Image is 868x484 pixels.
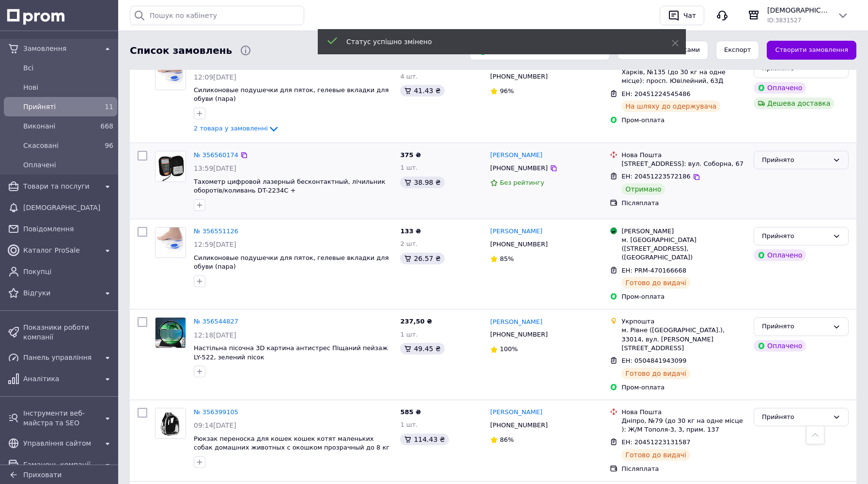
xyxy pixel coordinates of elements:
a: Створити замовлення [767,41,856,60]
span: 1 шт. [400,421,418,428]
a: Фото товару [155,227,186,258]
div: [STREET_ADDRESS]: вул. Соборна, 67 [621,160,746,168]
div: Пром-оплата [621,383,746,392]
img: Фото товару [155,227,186,258]
img: Фото товару [155,151,186,181]
span: Каталог ProSale [23,245,98,255]
span: Скасовані [23,141,94,150]
span: Гаманець компанії [23,460,98,469]
img: Фото товару [155,408,186,438]
span: Покупці [23,267,113,276]
span: 96 [105,142,113,149]
input: Пошук по кабінету [130,6,304,25]
div: [PERSON_NAME] [621,227,746,236]
a: № 356544827 [194,318,238,325]
div: Прийнято [762,322,829,332]
span: 133 ₴ [400,227,421,235]
span: Оплачені [23,160,113,170]
span: Повідомлення [23,224,113,234]
div: [PHONE_NUMBER] [488,70,550,83]
a: [PERSON_NAME] [490,227,542,236]
span: Управління сайтом [23,438,98,448]
a: № 356399105 [194,408,238,416]
span: 2 шт. [400,240,418,247]
div: Оплачено [754,340,806,352]
div: Оплачено [754,82,806,94]
span: 4 шт. [400,73,418,80]
span: Аналітика [23,374,98,384]
span: 11 [105,103,113,111]
span: Настільна пісочна 3D картина антистрес Піщаний пейзаж LY-522, зелений пісок [194,344,388,361]
div: Пром-оплата [621,116,746,125]
span: 237,50 ₴ [400,318,432,325]
div: Дешева доставка [754,97,834,109]
div: [PHONE_NUMBER] [488,328,550,341]
span: 585 ₴ [400,408,421,416]
div: Отримано [621,183,665,195]
div: Прийнято [762,412,829,422]
span: Відгуки [23,288,98,298]
div: Готово до видачі [621,277,690,289]
a: Рюкзак переноска для кошек кошек котят маленьких собак домашних животных с окошком прозрачный до ... [194,435,389,460]
span: 2 товара у замовленні [194,125,268,132]
span: 100% [500,345,518,353]
span: 12:09[DATE] [194,73,236,81]
a: № 356551126 [194,227,238,235]
span: 12:59[DATE] [194,241,236,248]
span: Список замовлень [130,44,232,58]
img: Фото товару [155,318,186,348]
span: 09:14[DATE] [194,421,236,429]
span: Виконані [23,121,94,131]
div: Укрпошта [621,317,746,326]
span: Показники роботи компанії [23,323,113,342]
div: Харків, №135 (до 30 кг на одне місце): просп. Ювілейний, 63Д [621,68,746,85]
div: Чат [682,8,698,23]
span: Силиконовые подушечки для пяток, гелевые вкладки для обуви (пара) [194,86,388,103]
span: Нові [23,82,113,92]
a: Фото товару [155,151,186,182]
span: 668 [100,122,113,130]
a: № 356560174 [194,151,238,159]
div: 41.43 ₴ [400,85,444,97]
div: Готово до видачі [621,449,690,461]
span: Замовлення [23,44,98,53]
span: 1 шт. [400,164,418,171]
span: ЕН: PRM-470166668 [621,267,686,274]
div: [PHONE_NUMBER] [488,419,550,432]
span: Всi [23,63,113,73]
span: 85% [500,255,514,262]
span: Панель управління [23,353,98,362]
span: ID: 3831527 [767,17,801,24]
div: На шляху до одержувача [621,100,720,112]
span: Приховати [23,471,62,479]
div: м. [GEOGRAPHIC_DATA] ([STREET_ADDRESS], ([GEOGRAPHIC_DATA]) [621,236,746,262]
span: Без рейтингу [500,179,544,186]
a: Силиконовые подушечки для пяток, гелевые вкладки для обуви (пара) [194,254,388,271]
a: 2 товара у замовленні [194,125,279,132]
a: Тахометр цифровой лазерный бесконтактный, лічильник оборотів/коливань DT-2234C + [194,178,386,194]
a: [PERSON_NAME] [490,151,542,160]
div: Готово до видачі [621,368,690,379]
span: 12:18[DATE] [194,331,236,339]
span: Товари та послуги [23,181,98,191]
div: Статус успішно змінено [346,37,648,47]
div: 38.98 ₴ [400,177,444,188]
a: Фото товару [155,59,186,90]
div: [PHONE_NUMBER] [488,162,550,175]
div: Прийнято [762,231,829,242]
a: Фото товару [155,408,186,439]
div: Прийнято [762,155,829,165]
div: Пром-оплата [621,292,746,301]
span: Прийняті [23,102,94,112]
span: [DEMOGRAPHIC_DATA] [23,203,113,212]
div: Нова Пошта [621,151,746,160]
div: м. Рівне ([GEOGRAPHIC_DATA].), 33014, вул. [PERSON_NAME][STREET_ADDRESS] [621,326,746,353]
span: 13:59[DATE] [194,164,236,172]
div: 49.45 ₴ [400,343,444,355]
a: [PERSON_NAME] [490,408,542,417]
div: 114.43 ₴ [400,434,449,445]
span: 375 ₴ [400,151,421,159]
div: Дніпро, №79 (до 30 кг на одне місце ): Ж/М Тополя-3, 3, прим. 137 [621,417,746,434]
